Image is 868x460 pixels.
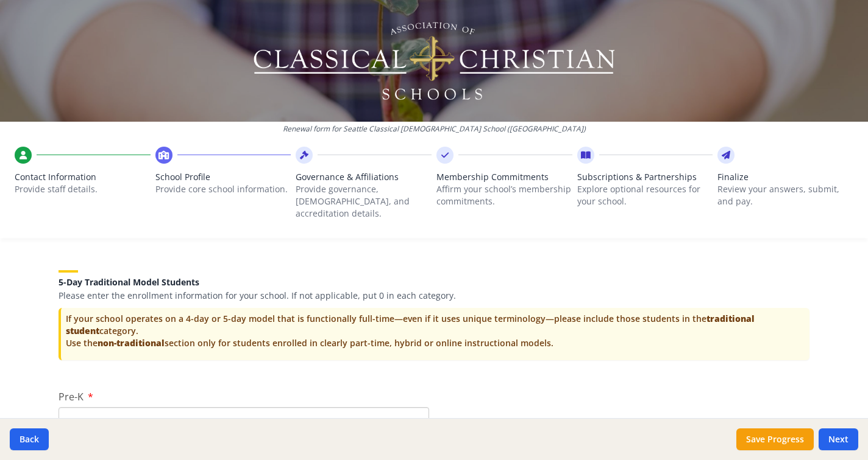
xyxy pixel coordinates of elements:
[296,171,432,183] span: Governance & Affiliations
[15,183,151,195] p: Provide staff details.
[59,277,809,287] h5: 5-Day Traditional Model Students
[577,183,713,207] p: Explore optional resources for your school.
[155,171,291,183] span: School Profile
[252,18,617,103] img: Logo
[577,171,713,183] span: Subscriptions & Partnerships
[10,428,49,450] button: Back
[66,313,755,336] strong: traditional student
[819,428,858,450] button: Next
[66,313,805,349] p: If your school operates on a 4-day or 5-day model that is functionally full-time—even if it uses ...
[436,183,572,207] p: Affirm your school’s membership commitments.
[436,171,572,183] span: Membership Commitments
[59,290,809,302] p: Please enter the enrollment information for your school. If not applicable, put 0 in each category.
[717,171,853,183] span: Finalize
[98,337,165,349] strong: non-traditional
[296,183,432,220] p: Provide governance, [DEMOGRAPHIC_DATA], and accreditation details.
[736,428,814,450] button: Save Progress
[15,171,151,183] span: Contact Information
[717,183,853,207] p: Review your answers, submit, and pay.
[155,183,291,195] p: Provide core school information.
[59,390,84,403] span: Pre-K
